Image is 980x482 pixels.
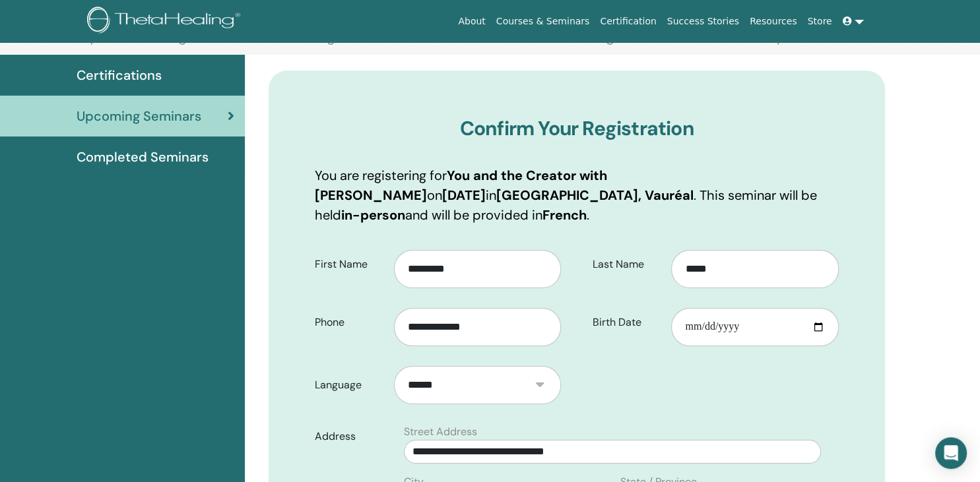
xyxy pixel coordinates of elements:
label: Language [305,373,393,398]
label: Birth Date [583,310,671,335]
label: Address [305,424,395,449]
label: Phone [305,310,393,335]
p: You are registering for on in . This seminar will be held and will be provided in . [315,166,839,225]
span: Completed Seminars [77,147,209,167]
span: Upcoming Seminars [77,106,201,126]
h3: Confirm Your Registration [315,117,839,140]
b: in-person [341,206,405,224]
a: About [453,9,490,34]
div: Open Intercom Messenger [935,437,967,469]
img: logo.png [87,7,245,36]
a: Success Stories [662,9,744,34]
b: [GEOGRAPHIC_DATA], Vauréal [496,187,694,204]
a: Certification [595,9,661,34]
label: Last Name [583,252,671,277]
a: Store [802,9,837,34]
b: You and the Creator with [PERSON_NAME] [315,167,607,204]
label: Street Address [404,424,477,440]
b: French [542,206,587,224]
label: First Name [305,252,393,277]
a: Resources [744,9,802,34]
a: Courses & Seminars [491,9,595,34]
span: Certifications [77,65,162,85]
b: [DATE] [442,187,486,204]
